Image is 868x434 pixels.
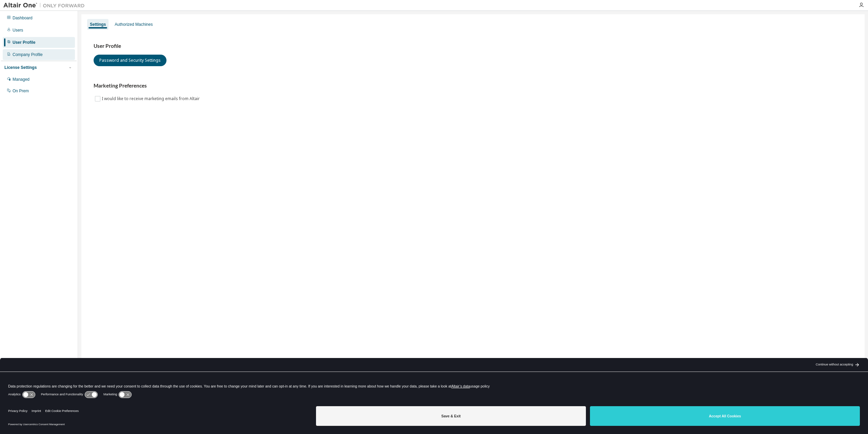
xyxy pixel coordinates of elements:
[94,43,852,50] h3: User Profile
[13,15,33,21] div: Dashboard
[102,95,201,103] label: I would like to receive marketing emails from Altair
[94,55,166,66] button: Password and Security Settings
[3,2,88,9] img: Altair One
[13,40,35,45] div: User Profile
[13,27,23,33] div: Users
[13,52,43,57] div: Company Profile
[4,65,37,70] div: License Settings
[13,88,29,94] div: On Prem
[13,77,29,82] div: Managed
[115,22,153,27] div: Authorized Machines
[90,22,106,27] div: Settings
[94,82,852,89] h3: Marketing Preferences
